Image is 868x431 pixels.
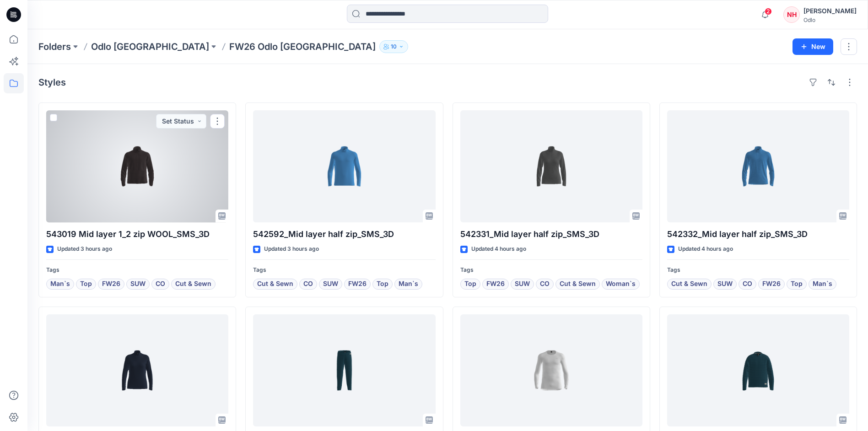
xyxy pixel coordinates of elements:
a: 542591_Mid layer half zip_SMS_3D [46,314,228,426]
a: 159589_BL bottom long_Quilted kids_SMS_3D [253,314,435,426]
span: Cut & Sewn [671,279,707,290]
button: New [793,38,833,55]
span: SUW [130,279,146,290]
p: Tags [667,265,849,275]
a: 159102_BL TOP crew neck ls_SMS_3D [460,314,642,426]
p: 542592_Mid layer half zip_SMS_3D [253,228,435,241]
span: SUW [323,279,338,290]
span: Cut & Sewn [560,279,596,290]
span: CO [540,279,550,290]
p: Tags [253,265,435,275]
p: Tags [46,265,228,275]
p: 543019 Mid layer 1_2 zip WOOL_SMS_3D [46,228,228,241]
span: SUW [717,279,733,290]
a: Odlo [GEOGRAPHIC_DATA] [91,40,209,53]
h4: Styles [38,77,66,88]
span: Cut & Sewn [257,279,293,290]
span: CO [743,279,752,290]
span: Top [464,279,476,290]
span: FW26 [102,279,120,290]
span: 2 [765,8,772,15]
span: Top [791,279,803,290]
span: Man`s [813,279,832,290]
span: CO [156,279,165,290]
div: Odlo [803,16,857,23]
span: Cut & Sewn [175,279,211,290]
a: 542332_Mid layer half zip_SMS_3D [667,110,849,222]
span: SUW [515,279,530,290]
p: Updated 3 hours ago [57,244,112,254]
span: CO [303,279,313,290]
p: 542331_Mid layer half zip_SMS_3D [460,228,642,241]
span: FW26 [486,279,505,290]
a: 543019 Mid layer 1_2 zip WOOL_SMS_3D [46,110,228,222]
span: Man`s [50,279,70,290]
a: 542592_Mid layer half zip_SMS_3D [253,110,435,222]
p: FW26 Odlo [GEOGRAPHIC_DATA] [229,40,376,53]
p: Updated 4 hours ago [678,244,733,254]
span: Man`s [399,279,418,290]
div: NH [783,6,800,23]
p: Updated 4 hours ago [471,244,526,254]
span: Top [80,279,92,290]
p: 542332_Mid layer half zip_SMS_3D [667,228,849,241]
a: Folders [38,40,71,53]
span: FW26 [762,279,781,290]
div: [PERSON_NAME] [803,5,857,16]
span: Woman`s [606,279,636,290]
p: 10 [391,42,397,52]
button: 10 [379,40,408,53]
p: Updated 3 hours ago [264,244,319,254]
a: 542331_Mid layer half zip_SMS_3D [460,110,642,222]
span: Top [377,279,388,290]
span: FW26 [348,279,367,290]
a: 159579_BL top crew neck ls_Quilted kids_SMS_3D [667,314,849,426]
p: Tags [460,265,642,275]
